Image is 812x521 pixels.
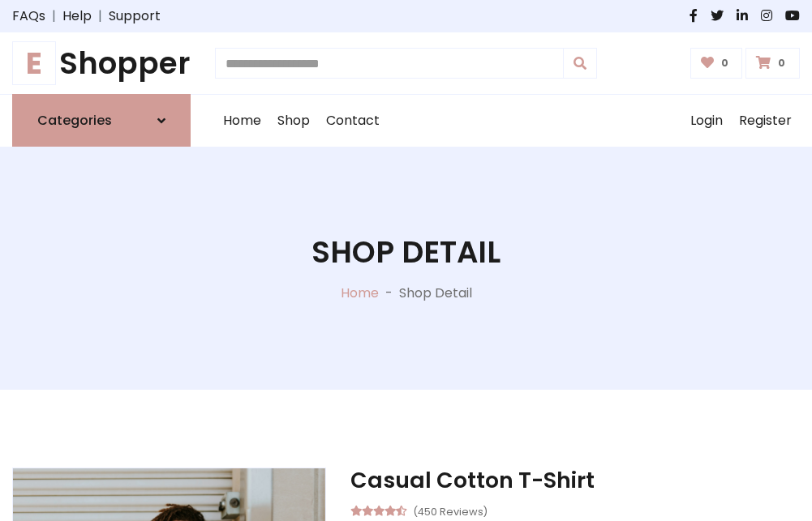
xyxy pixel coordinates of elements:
span: E [12,41,56,85]
span: 0 [774,56,789,70]
p: Shop Detail [399,284,472,303]
a: FAQs [12,6,45,26]
a: Shop [269,95,318,147]
small: (450 Reviews) [413,501,488,520]
a: 0 [690,48,743,79]
h1: Shop Detail [311,234,501,270]
a: Support [109,6,161,26]
a: Home [341,284,379,302]
a: Login [682,95,731,147]
a: Help [62,6,92,26]
a: 0 [745,48,800,79]
a: Home [215,95,269,147]
span: | [45,6,62,26]
p: - [379,284,399,303]
span: | [92,6,109,26]
a: Categories [12,94,191,147]
a: Register [731,95,800,147]
h6: Categories [37,113,112,128]
a: EShopper [12,45,191,81]
h3: Casual Cotton T-Shirt [350,468,800,493]
a: Contact [318,95,388,147]
h1: Shopper [12,45,191,81]
span: 0 [717,56,733,70]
